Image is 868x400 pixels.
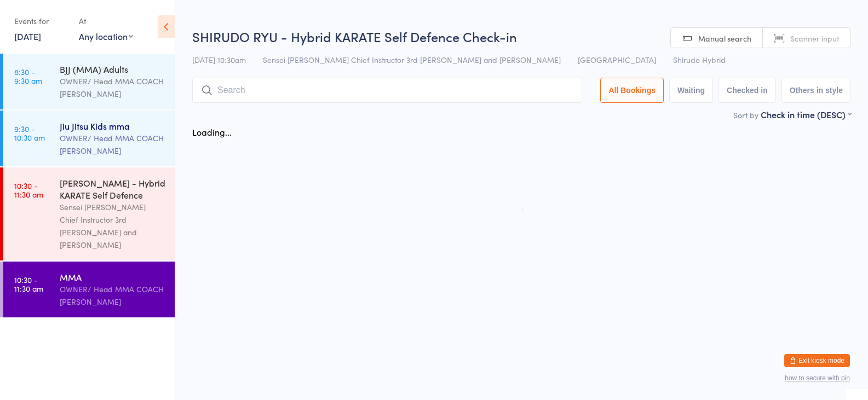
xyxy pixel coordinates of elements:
[60,132,165,157] div: OWNER/ Head MMA COACH [PERSON_NAME]
[3,111,175,166] a: 9:30 -10:30 amJiu Jitsu Kids mmaOWNER/ Head MMA COACH [PERSON_NAME]
[600,78,664,103] button: All Bookings
[263,54,561,65] span: Sensei [PERSON_NAME] Chief Instructor 3rd [PERSON_NAME] and [PERSON_NAME]
[3,54,175,109] a: 8:30 -9:30 amBJJ (MMA) AdultsOWNER/ Head MMA COACH [PERSON_NAME]
[784,354,850,367] button: Exit kiosk mode
[14,12,68,30] div: Events for
[14,30,41,42] a: [DATE]
[3,262,175,317] a: 10:30 -11:30 amMMAOWNER/ Head MMA COACH [PERSON_NAME]
[60,120,165,132] div: Jiu Jitsu Kids mma
[60,75,165,100] div: OWNER/ Head MMA COACH [PERSON_NAME]
[14,67,42,85] time: 8:30 - 9:30 am
[733,109,758,120] label: Sort by
[14,181,43,199] time: 10:30 - 11:30 am
[669,78,713,103] button: Waiting
[192,27,851,45] h2: SHIRUDO RYU - Hybrid KARATE Self Defence Check-in
[3,167,175,260] a: 10:30 -11:30 am[PERSON_NAME] - Hybrid KARATE Self DefenceSensei [PERSON_NAME] Chief Instructor 3r...
[790,33,840,44] span: Scanner input
[192,78,582,103] input: Search
[192,126,232,138] div: Loading...
[60,283,165,308] div: OWNER/ Head MMA COACH [PERSON_NAME]
[14,124,45,142] time: 9:30 - 10:30 am
[79,30,133,42] div: Any location
[761,108,851,120] div: Check in time (DESC)
[192,54,246,65] span: [DATE] 10:30am
[781,78,851,103] button: Others in style
[60,63,165,75] div: BJJ (MMA) Adults
[60,177,165,201] div: [PERSON_NAME] - Hybrid KARATE Self Defence
[60,201,165,251] div: Sensei [PERSON_NAME] Chief Instructor 3rd [PERSON_NAME] and [PERSON_NAME]
[79,12,133,30] div: At
[14,275,43,293] time: 10:30 - 11:30 am
[578,54,656,65] span: [GEOGRAPHIC_DATA]
[698,33,751,44] span: Manual search
[673,54,726,65] span: Shirudo Hybrid
[718,78,776,103] button: Checked in
[60,271,165,283] div: MMA
[785,374,850,382] button: how to secure with pin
